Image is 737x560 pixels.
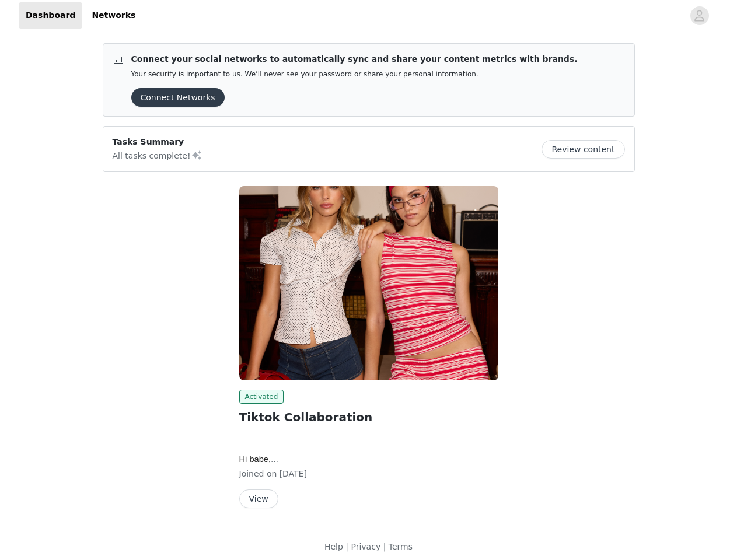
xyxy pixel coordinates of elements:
img: Edikted [239,186,498,380]
span: | [383,542,386,551]
a: View [239,495,278,503]
div: avatar [694,6,705,25]
span: Hi babe, [239,454,279,464]
button: Connect Networks [131,88,225,107]
a: Networks [85,2,142,29]
p: All tasks complete! [113,148,202,162]
span: Joined on [239,469,277,478]
span: Activated [239,390,284,404]
p: Connect your social networks to automatically sync and share your content metrics with brands. [131,53,578,65]
button: Review content [542,140,624,159]
p: Tasks Summary [113,136,202,148]
a: Help [324,542,343,551]
h2: Tiktok Collaboration [239,408,498,426]
a: Privacy [351,542,380,551]
button: View [239,489,278,508]
a: Dashboard [19,2,82,29]
a: Terms [389,542,413,551]
p: Your security is important to us. We’ll never see your password or share your personal information. [131,70,578,79]
span: | [345,542,348,551]
span: [DATE] [280,469,307,478]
